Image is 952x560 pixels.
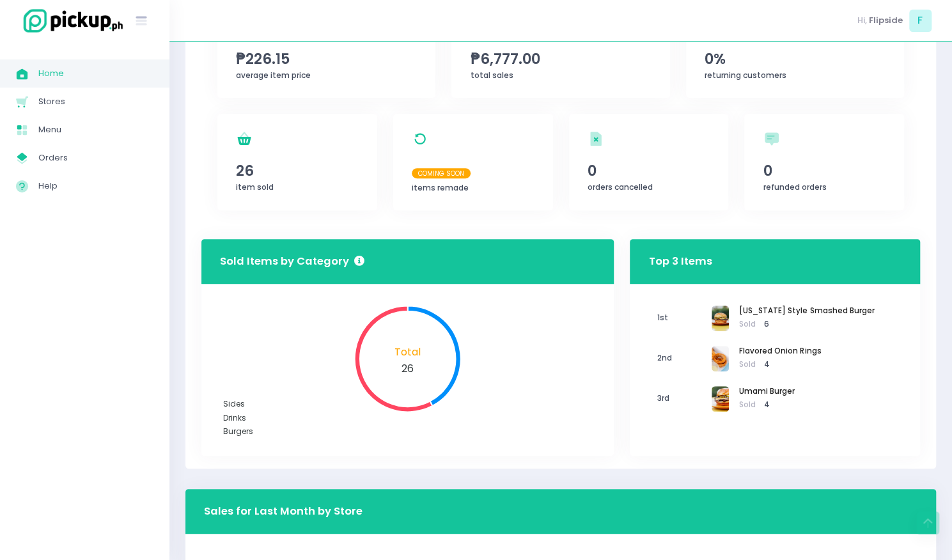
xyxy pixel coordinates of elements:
[38,93,153,110] span: Stores
[588,160,710,182] span: 0
[223,398,245,409] span: Sides
[588,182,653,192] span: orders cancelled
[471,70,513,81] span: total sales
[909,10,932,32] span: F
[649,385,712,413] span: 3rd
[649,345,712,373] span: 2nd
[739,306,874,317] span: [US_STATE] Style Smashed Burger
[857,14,867,27] span: Hi,
[869,14,903,27] span: Flipside
[236,48,417,70] span: ₱226.15
[217,114,377,210] a: 26item sold
[38,150,153,166] span: Orders
[744,114,904,210] a: 0refunded orders
[471,48,652,70] span: ₱6,777.00
[712,386,729,412] img: Umami Burger
[204,504,363,520] h3: Sales for Last Month by Store
[38,121,153,138] span: Menu
[739,386,795,398] span: Umami Burger
[236,160,358,182] span: 26
[712,306,729,331] img: Oklahoma Style Smashed Burger
[763,160,886,182] span: 0
[38,65,153,82] span: Home
[764,400,770,410] span: 4
[223,426,253,437] span: Burgers
[223,412,246,423] span: Drinks
[763,182,827,192] span: refunded orders
[412,182,469,193] span: items remade
[412,168,471,178] span: Coming Soon
[569,114,729,210] a: 0orders cancelled
[739,319,874,331] span: Sold
[712,346,729,371] img: Flavored Onion Rings
[236,70,311,81] span: average item price
[686,2,904,98] a: 0%returning customers
[705,48,886,70] span: 0%
[16,7,125,35] img: logo
[739,400,795,411] span: Sold
[220,254,364,270] h3: Sold Items by Category
[739,346,821,357] span: Flavored Onion Rings
[451,2,669,98] a: ₱6,777.00total sales
[764,319,769,329] span: 6
[705,70,786,81] span: returning customers
[38,178,153,194] span: Help
[236,182,274,192] span: item sold
[764,359,770,369] span: 4
[649,304,712,332] span: 1st
[649,243,712,279] h3: Top 3 Items
[217,2,435,98] a: ₱226.15average item price
[739,359,821,371] span: Sold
